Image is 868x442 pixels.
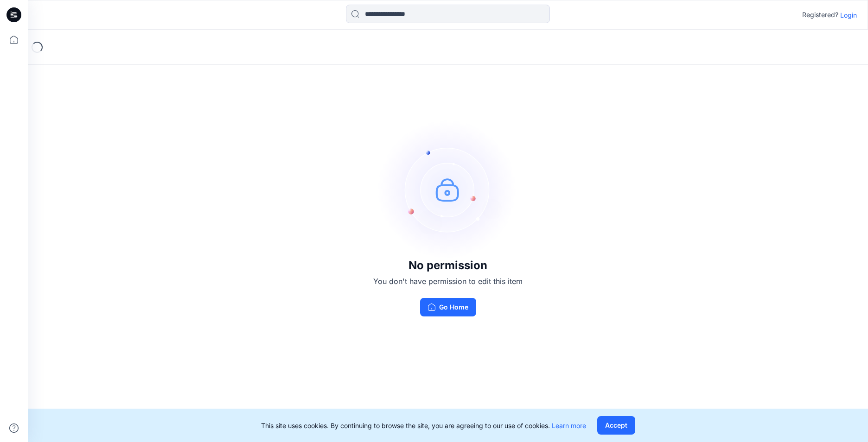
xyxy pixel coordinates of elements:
p: You don't have permission to edit this item [373,276,523,287]
a: Learn more [552,422,586,429]
img: no-perm.svg [378,120,517,259]
p: Registered? [802,9,838,20]
h3: No permission [373,259,523,272]
button: Go Home [420,298,476,316]
p: This site uses cookies. By continuing to browse the site, you are agreeing to our use of cookies. [261,421,586,430]
p: Login [840,10,857,20]
button: Accept [597,416,635,435]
